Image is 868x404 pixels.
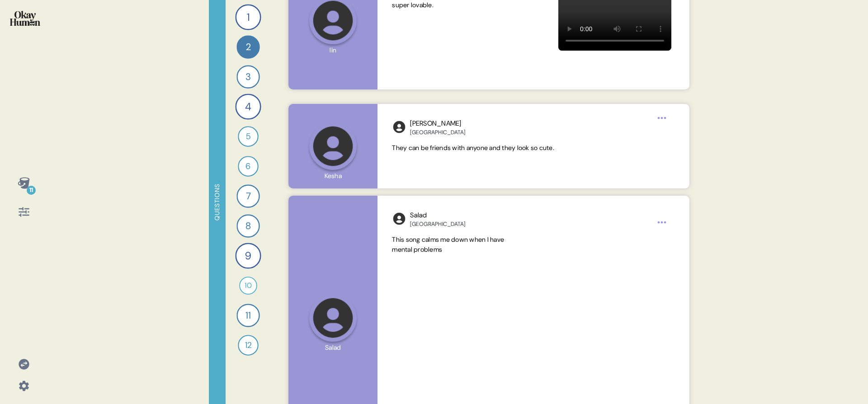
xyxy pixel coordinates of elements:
span: They can be friends with anyone and they look so cute. [392,144,554,152]
img: l1ibTKarBSWXLOhlfT5LxFP+OttMJpPJZDKZTCbz9PgHEggSPYjZSwEAAAAASUVORK5CYII= [392,211,406,226]
div: 11 [236,304,259,327]
span: This song calms me down when I have mental problems [392,235,504,254]
img: okayhuman.3b1b6348.png [10,11,40,26]
div: 4 [235,94,261,119]
div: 5 [238,126,258,146]
div: 1 [235,4,261,30]
div: 6 [238,156,258,176]
div: 8 [236,214,259,237]
div: [GEOGRAPHIC_DATA] [410,129,465,136]
div: [PERSON_NAME] [410,118,465,129]
img: l1ibTKarBSWXLOhlfT5LxFP+OttMJpPJZDKZTCbz9PgHEggSPYjZSwEAAAAASUVORK5CYII= [392,120,406,134]
div: Salad [410,210,465,221]
div: 11 [27,186,36,195]
div: 7 [236,184,259,207]
iframe: Duffy & Friends Welcome LinaBell | Disney Parks [527,239,671,401]
div: 9 [235,243,261,268]
div: 3 [236,65,259,88]
div: [GEOGRAPHIC_DATA] [410,221,465,228]
div: 12 [238,335,258,355]
div: 10 [239,277,257,295]
div: 2 [236,35,259,58]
